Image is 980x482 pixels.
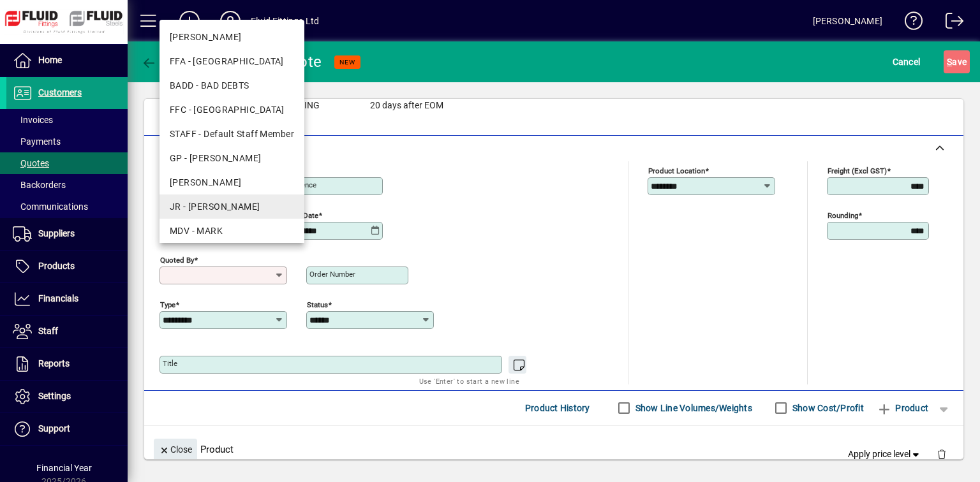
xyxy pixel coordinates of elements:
mat-option: AG - ADAM [160,25,304,49]
span: Home [38,55,62,65]
span: 20 days after EOM [370,101,443,111]
div: [PERSON_NAME] [813,11,882,31]
mat-label: Freight (excl GST) [828,166,887,175]
mat-hint: Use 'Enter' to start a new line [419,374,519,388]
div: Fluid Fittings Ltd [251,11,319,31]
mat-label: Quoted by [160,256,194,265]
div: GP - [PERSON_NAME] [170,152,294,165]
mat-option: FFA - Auckland [160,49,304,73]
span: Payments [13,136,61,147]
a: Staff [6,316,128,347]
button: Product [870,397,935,420]
mat-option: FFC - Christchurch [160,98,304,122]
div: JR - [PERSON_NAME] [170,200,294,214]
mat-option: GP - Grant Petersen [160,146,304,170]
span: Staff [38,326,58,336]
span: Product [877,398,928,418]
a: Products [6,251,128,282]
mat-label: Rounding [828,211,858,220]
span: Back [141,57,184,67]
span: Products [38,261,75,271]
mat-label: Type [160,300,175,309]
span: Close [159,439,192,460]
a: Quotes [6,152,128,174]
mat-label: Title [163,359,177,368]
a: Support [6,413,128,445]
button: Close [154,439,197,462]
span: Backorders [13,180,66,190]
mat-option: STAFF - Default Staff Member [160,122,304,146]
span: Suppliers [38,228,75,238]
div: FFA - [GEOGRAPHIC_DATA] [170,55,294,68]
mat-label: Product location [648,166,705,175]
span: Support [38,423,70,434]
div: MDV - MARK [170,224,294,238]
button: Save [944,50,970,73]
app-page-header-button: Delete [926,448,957,459]
span: NEW [339,58,355,66]
mat-option: MDV - MARK [160,219,304,243]
a: Settings [6,381,128,413]
div: Product [144,426,963,472]
span: ave [947,52,967,72]
div: [PERSON_NAME] [170,176,294,189]
span: S [947,57,952,67]
button: Apply price level [843,442,927,465]
a: Home [6,45,128,77]
div: BADD - BAD DEBTS [170,79,294,92]
span: Financial Year [36,463,92,473]
a: Financials [6,283,128,315]
span: Communications [13,201,88,212]
mat-label: Order number [309,270,355,279]
span: Reports [38,358,70,369]
mat-option: JR - John Rossouw [160,194,304,219]
a: Payments [6,131,128,152]
button: Profile [210,10,251,33]
a: Communications [6,196,128,217]
span: Cancel [893,52,921,72]
span: Quotes [13,158,49,168]
button: Cancel [889,50,924,73]
a: Knowledge Base [895,3,923,44]
button: Back [138,50,187,73]
div: STAFF - Default Staff Member [170,128,294,141]
a: Logout [936,3,964,44]
app-page-header-button: Back [128,50,198,73]
mat-label: Status [307,300,328,309]
a: Backorders [6,174,128,196]
div: [PERSON_NAME] [170,31,294,44]
mat-option: BADD - BAD DEBTS [160,73,304,98]
mat-option: JJ - JENI [160,170,304,194]
span: Apply price level [848,448,922,461]
a: Invoices [6,109,128,131]
div: FFC - [GEOGRAPHIC_DATA] [170,103,294,117]
label: Show Cost/Profit [790,402,864,414]
span: Customers [38,87,82,98]
app-page-header-button: Close [151,444,200,455]
a: Suppliers [6,218,128,250]
button: Delete [926,439,957,469]
span: Financials [38,293,78,303]
span: Settings [38,391,71,401]
label: Show Line Volumes/Weights [633,402,752,414]
button: Product History [520,397,595,420]
button: Add [169,10,210,33]
span: Invoices [13,115,53,125]
a: Reports [6,348,128,380]
span: Product History [525,398,590,418]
